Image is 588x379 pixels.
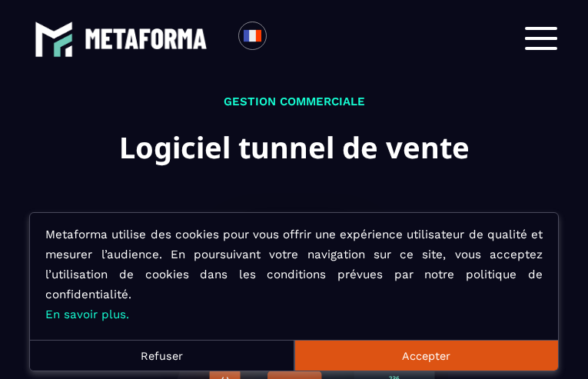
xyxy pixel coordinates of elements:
[119,123,470,171] h1: Logiciel tunnel de vente
[267,22,304,55] div: Search for option
[85,28,208,48] img: logo
[294,340,558,371] button: Accepter
[35,20,73,58] img: logo
[30,340,294,371] button: Refuser
[45,308,129,321] a: En savoir plus.
[119,92,470,111] p: GESTION COMMERCIALE
[243,26,262,45] img: fr
[45,224,543,324] p: Metaforma utilise des cookies pour vous offrir une expérience utilisateur de qualité et mesurer l...
[280,29,291,48] input: Search for option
